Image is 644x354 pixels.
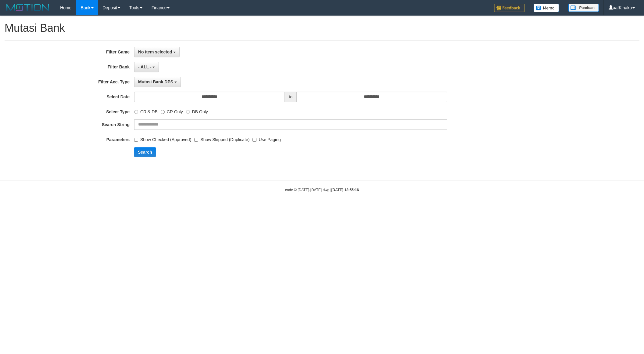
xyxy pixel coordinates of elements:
input: DB Only [186,110,190,114]
label: Use Paging [252,134,281,143]
label: Show Checked (Approved) [134,134,191,143]
span: No item selected [138,49,172,54]
img: panduan.png [568,4,599,12]
label: CR Only [161,107,183,115]
h1: Mutasi Bank [5,22,639,34]
button: Search [134,147,156,157]
input: Show Checked (Approved) [134,138,138,142]
span: Mutasi Bank DPS [138,79,173,84]
img: Button%20Memo.svg [534,4,559,12]
span: to [285,92,296,102]
span: - ALL - [138,64,152,69]
label: DB Only [186,107,208,115]
img: MOTION_logo.png [5,3,51,12]
label: Show Skipped (Duplicate) [194,134,249,143]
input: Use Paging [252,138,256,142]
button: Mutasi Bank DPS [134,77,181,87]
label: CR & DB [134,107,158,115]
input: CR & DB [134,110,138,114]
strong: [DATE] 13:55:16 [331,188,359,192]
img: Feedback.jpg [494,4,524,12]
small: code © [DATE]-[DATE] dwg | [285,188,359,192]
button: - ALL - [134,62,159,72]
input: CR Only [161,110,165,114]
input: Show Skipped (Duplicate) [194,138,198,142]
button: No item selected [134,47,180,57]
